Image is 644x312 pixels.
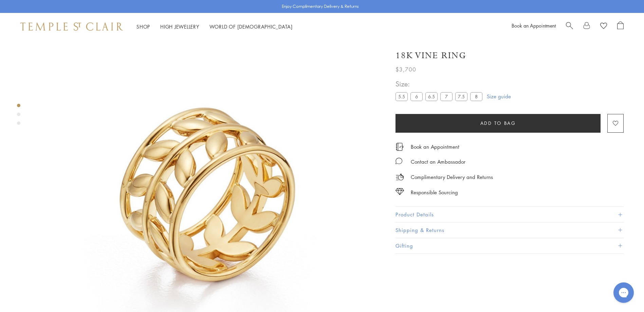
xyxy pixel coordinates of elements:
nav: Main navigation [136,22,293,31]
div: Product gallery navigation [17,102,20,130]
label: 7.5 [455,92,467,101]
a: World of [DEMOGRAPHIC_DATA]World of [DEMOGRAPHIC_DATA] [209,23,293,30]
h1: 18K Vine Ring [395,50,466,62]
button: Product Details [395,207,624,222]
img: icon_sourcing.svg [395,188,404,195]
span: $3,700 [395,65,416,74]
label: 6 [410,92,423,101]
label: 8 [470,92,482,101]
a: Search [566,21,573,32]
a: High JewelleryHigh Jewellery [160,23,199,30]
img: icon_delivery.svg [395,173,404,181]
p: Enjoy Complimentary Delivery & Returns [282,3,359,10]
label: 5.5 [395,92,408,101]
div: Contact an Ambassador [411,158,465,166]
button: Add to bag [395,114,601,133]
img: MessageIcon-01_2.svg [395,158,402,164]
button: Shipping & Returns [395,223,624,238]
span: Size: [395,78,485,89]
p: Complimentary Delivery and Returns [411,173,493,181]
span: Add to bag [480,119,516,127]
a: Book an Appointment [411,143,459,150]
a: ShopShop [136,23,150,30]
img: icon_appointment.svg [395,143,404,151]
button: Gifting [395,238,624,253]
img: Temple St. Clair [20,22,123,31]
a: View Wishlist [600,21,607,32]
label: 7 [440,92,453,101]
label: 6.5 [425,92,438,101]
div: Responsible Sourcing [411,188,458,197]
iframe: Gorgias live chat messenger [610,280,637,305]
a: Size guide [487,93,511,100]
a: Open Shopping Bag [617,21,624,32]
a: Book an Appointment [512,22,556,29]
